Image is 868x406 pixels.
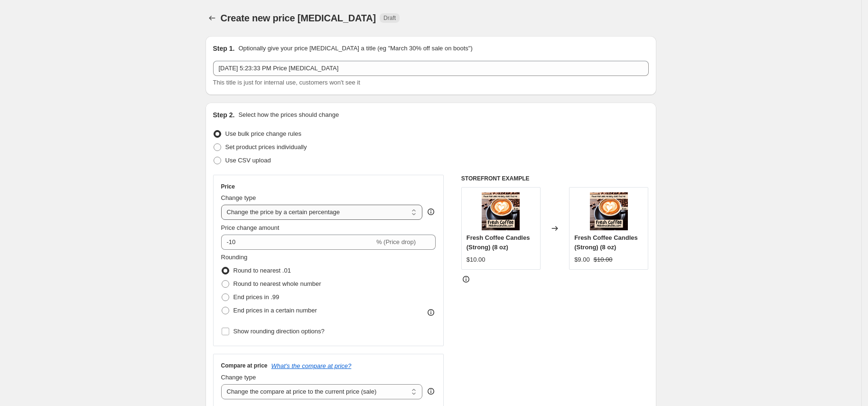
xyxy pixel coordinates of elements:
span: Draft [383,14,396,22]
span: Create new price [MEDICAL_DATA] [221,13,376,23]
div: $9.00 [574,255,590,264]
span: End prices in a certain number [233,307,317,314]
div: help [426,387,436,396]
span: Change type [221,194,256,201]
h2: Step 2. [213,110,235,120]
span: Round to nearest whole number [233,280,321,287]
input: -15 [221,235,374,250]
img: FreshCoffee_1_80x.png [482,192,520,230]
span: Fresh Coffee Candles (Strong) (8 oz) [574,234,638,251]
span: Rounding [221,254,248,261]
button: What's the compare at price? [271,362,352,369]
h3: Compare at price [221,362,268,369]
span: Use bulk price change rules [225,130,301,137]
input: 30% off holiday sale [213,61,649,76]
img: FreshCoffee_1_80x.png [590,192,628,230]
span: % (Price drop) [376,238,416,245]
p: Optionally give your price [MEDICAL_DATA] a title (eg "March 30% off sale on boots") [238,44,472,53]
div: help [426,207,436,217]
span: This title is just for internal use, customers won't see it [213,79,360,86]
h3: Price [221,183,235,190]
button: Price change jobs [205,11,219,25]
span: Change type [221,374,256,381]
strike: $10.00 [594,255,613,264]
div: $10.00 [467,255,485,264]
span: Use CSV upload [225,157,271,164]
h2: Step 1. [213,44,235,53]
span: Round to nearest .01 [233,267,291,274]
span: Show rounding direction options? [233,328,325,335]
h6: STOREFRONT EXAMPLE [461,175,649,182]
span: Fresh Coffee Candles (Strong) (8 oz) [467,234,530,251]
span: Price change amount [221,224,280,231]
span: Set product prices individually [225,143,307,151]
span: End prices in .99 [233,293,280,301]
p: Select how the prices should change [238,110,339,120]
